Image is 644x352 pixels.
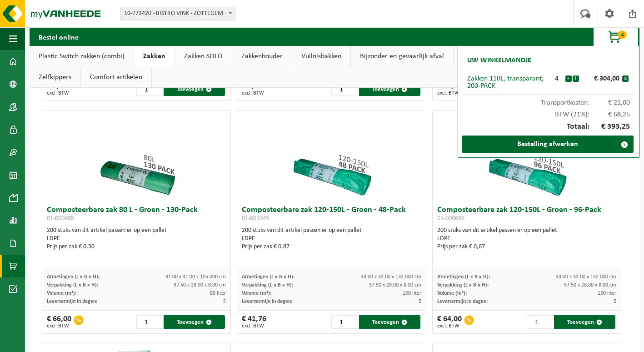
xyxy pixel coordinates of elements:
[175,46,232,67] a: Zakken SOLO
[242,82,264,96] div: € 6,00
[437,323,462,329] span: excl. BTW
[598,291,616,296] span: 150 liter
[242,243,421,251] div: Prijs per zak € 0,87
[47,315,71,329] div: € 66,00
[91,111,182,201] img: 01-000685
[47,91,69,96] span: excl. BTW
[437,215,464,222] span: 01-000686
[589,111,630,118] span: € 68,25
[81,67,151,88] a: Comfort artikelen
[47,215,74,222] span: 01-000685
[437,315,462,329] div: € 64,00
[47,282,98,288] span: Verpakking (L x B x H):
[331,315,358,329] input: 1
[47,291,76,296] span: Volume (m³):
[232,46,292,67] a: Zakkenhouder
[136,82,163,96] input: 1
[622,75,629,82] button: x
[174,282,226,288] span: 37.50 x 28.00 x 8.00 cm
[589,123,630,131] span: € 393,25
[242,215,269,222] span: 01-001045
[47,82,69,96] div: € 5,50
[242,323,266,329] span: excl. BTW
[527,315,553,329] input: 1
[47,299,97,304] span: Levertermijn in dagen:
[463,106,634,118] div: BTW (21%):
[462,136,634,153] a: Bestelling afwerken
[242,291,271,296] span: Volume (m³):
[463,95,634,106] div: Transportkosten:
[437,282,489,288] span: Verpakking (L x B x H):
[437,82,462,96] div: € 42,00
[164,82,225,96] button: Toevoegen
[593,28,639,46] button: 4
[242,206,421,224] h3: Composteerbare zak 120-150L - Groen - 48-Pack
[331,82,358,96] input: 1
[242,91,264,96] span: excl. BTW
[242,282,293,288] span: Verpakking (L x B x H):
[165,274,226,280] span: 41.00 x 41.00 x 105.000 cm
[437,274,490,280] span: Afmetingen (L x B x H):
[403,291,421,296] span: 150 liter
[614,299,616,304] span: 5
[47,206,226,224] h3: Composteerbare zak 80 L - Groen - 130-Pack
[618,30,627,39] span: 4
[554,315,615,329] button: Toevoegen
[242,226,421,251] div: 200 stuks van dit artikel passen er op een pallet
[463,118,634,136] div: Totaal:
[30,28,88,45] h2: Bestel online
[437,235,617,243] div: LDPE
[351,46,453,67] a: Bijzonder en gevaarlijk afval
[556,274,616,280] span: 44.00 x 43.00 x 132.000 cm
[359,315,420,329] button: Toevoegen
[361,274,421,280] span: 44.00 x 43.00 x 132.000 cm
[565,75,572,82] button: -
[437,243,617,251] div: Prijs per zak € 0,67
[369,282,421,288] span: 37.50 x 28.00 x 8.00 cm
[581,75,622,82] div: € 304,00
[134,46,175,67] a: Zakken
[47,235,226,243] div: LDPE
[47,323,71,329] span: excl. BTW
[292,46,350,67] a: Vuilnisbakken
[30,46,134,67] a: Plastic Switch zakken (combi)
[47,226,226,251] div: 200 stuks van dit artikel passen er op een pallet
[564,282,616,288] span: 37.50 x 28.00 x 8.00 cm
[223,299,226,304] span: 5
[286,111,377,201] img: 01-001045
[454,46,497,67] a: Medisch
[47,243,226,251] div: Prijs per zak € 0,50
[437,206,617,224] h3: Composteerbare zak 120-150L - Groen - 96-Pack
[210,291,226,296] span: 80 liter
[467,75,549,90] div: Zakken 110L, transparant, 200-PACK
[47,274,100,280] span: Afmetingen (L x B x H):
[242,299,292,304] span: Levertermijn in dagen:
[463,50,536,70] h2: Uw winkelmandje
[242,315,266,329] div: € 41,76
[120,7,235,20] span: 10-772420 - BISTRO VINK - ZOTTEGEM
[30,67,80,88] a: Zelfkippers
[437,299,488,304] span: Levertermijn in dagen:
[437,291,467,296] span: Volume (m³):
[437,226,617,251] div: 200 stuks van dit artikel passen er op een pallet
[549,75,565,82] div: 4
[437,91,462,96] span: excl. BTW
[359,82,420,96] button: Toevoegen
[242,235,421,243] div: LDPE
[419,299,421,304] span: 5
[164,315,225,329] button: Toevoegen
[242,274,295,280] span: Afmetingen (L x B x H):
[573,75,579,82] button: +
[589,99,630,106] span: € 21,00
[120,7,235,20] span: 10-772420 - BISTRO VINK - ZOTTEGEM
[136,315,163,329] input: 1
